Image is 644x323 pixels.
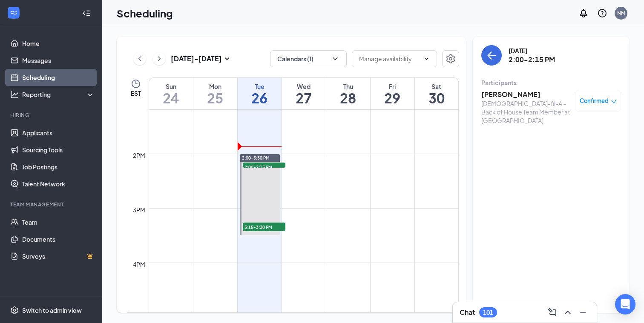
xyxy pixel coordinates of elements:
[22,124,95,141] a: Applicants
[617,9,625,17] div: NM
[563,307,573,317] svg: ChevronUp
[10,201,93,208] div: Team Management
[22,52,95,69] a: Messages
[481,45,502,66] button: back-button
[578,307,588,317] svg: Minimize
[481,78,621,87] div: Participants
[193,91,237,105] h1: 25
[486,50,497,60] svg: ArrowLeft
[153,52,166,65] button: ChevronRight
[326,82,370,91] div: Thu
[82,9,91,17] svg: Collapse
[222,54,232,64] svg: SmallChevronDown
[546,306,559,319] button: ComposeMessage
[22,231,95,248] a: Documents
[193,82,237,91] div: Mon
[483,309,493,316] div: 101
[326,78,370,109] a: August 28, 2025
[22,141,95,158] a: Sourcing Tools
[22,90,95,99] div: Reporting
[580,97,609,105] span: Confirmed
[131,79,141,89] svg: Clock
[460,308,475,317] h3: Chat
[547,307,558,317] svg: ComposeMessage
[117,6,173,20] h1: Scheduling
[509,55,555,64] h3: 2:00-2:15 PM
[9,9,18,17] svg: WorkstreamLogo
[282,82,326,91] div: Wed
[446,54,456,64] svg: Settings
[149,91,193,105] h1: 24
[561,306,575,319] button: ChevronUp
[371,78,414,109] a: August 29, 2025
[149,78,193,109] a: August 24, 2025
[282,78,326,109] a: August 27, 2025
[611,99,617,105] span: down
[442,50,459,67] button: Settings
[149,82,193,91] div: Sun
[22,306,82,314] div: Switch to admin view
[131,260,147,269] div: 4pm
[597,8,607,18] svg: QuestionInfo
[371,91,414,105] h1: 29
[242,155,270,161] span: 2:00-3:30 PM
[331,54,339,63] svg: ChevronDown
[10,306,19,314] svg: Settings
[481,90,571,99] h3: [PERSON_NAME]
[415,78,459,109] a: August 30, 2025
[131,151,147,160] div: 2pm
[359,54,420,63] input: Manage availability
[415,82,459,91] div: Sat
[243,223,285,231] span: 3:15-3:30 PM
[578,8,589,18] svg: Notifications
[270,50,347,67] button: Calendars (1)ChevronDown
[371,82,414,91] div: Fri
[243,163,285,171] span: 2:00-2:15 PM
[423,55,430,62] svg: ChevronDown
[10,90,19,99] svg: Analysis
[238,78,282,109] a: August 26, 2025
[509,46,555,55] div: [DATE]
[171,54,222,63] h3: [DATE] - [DATE]
[22,69,95,86] a: Scheduling
[22,175,95,192] a: Talent Network
[135,54,144,64] svg: ChevronLeft
[131,205,147,214] div: 3pm
[481,99,571,125] div: [DEMOGRAPHIC_DATA]-fil-A - Back of House Team Member at [GEOGRAPHIC_DATA]
[22,248,95,265] a: SurveysCrown
[22,35,95,52] a: Home
[133,52,146,65] button: ChevronLeft
[193,78,237,109] a: August 25, 2025
[22,158,95,175] a: Job Postings
[615,294,635,314] div: Open Intercom Messenger
[22,214,95,231] a: Team
[282,91,326,105] h1: 27
[131,89,141,97] span: EST
[10,111,93,119] div: Hiring
[576,306,590,319] button: Minimize
[326,91,370,105] h1: 28
[238,91,282,105] h1: 26
[415,91,459,105] h1: 30
[238,82,282,91] div: Tue
[155,54,164,64] svg: ChevronRight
